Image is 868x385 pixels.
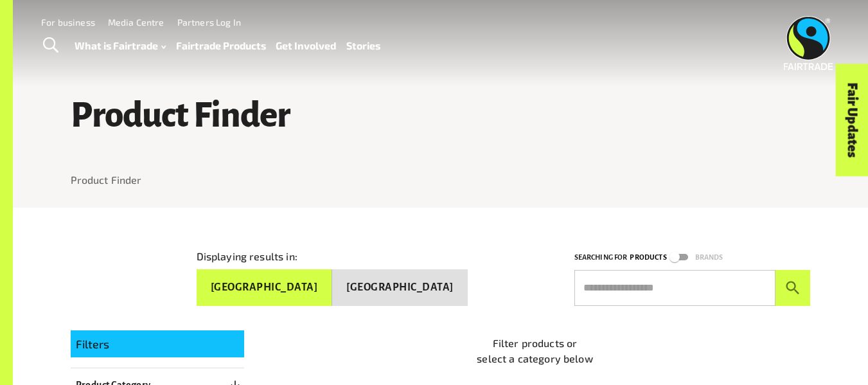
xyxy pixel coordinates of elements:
[332,269,468,305] button: [GEOGRAPHIC_DATA]
[784,16,833,70] img: Fairtrade Australia New Zealand logo
[35,30,66,62] a: Toggle Search
[260,336,811,366] p: Filter products or select a category below
[41,17,95,28] a: For business
[75,37,166,55] a: What is Fairtrade
[276,37,336,55] a: Get Involved
[71,172,811,188] nav: breadcrumb
[695,251,723,264] p: Brands
[176,37,266,55] a: Fairtrade Products
[108,17,164,28] a: Media Centre
[197,269,333,305] button: [GEOGRAPHIC_DATA]
[197,249,297,264] p: Displaying results in:
[630,251,666,264] p: Products
[71,96,811,134] h1: Product Finder
[574,251,628,264] p: Searching for
[177,17,241,28] a: Partners Log In
[76,336,239,352] p: Filters
[346,37,380,55] a: Stories
[71,174,142,186] a: Product Finder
